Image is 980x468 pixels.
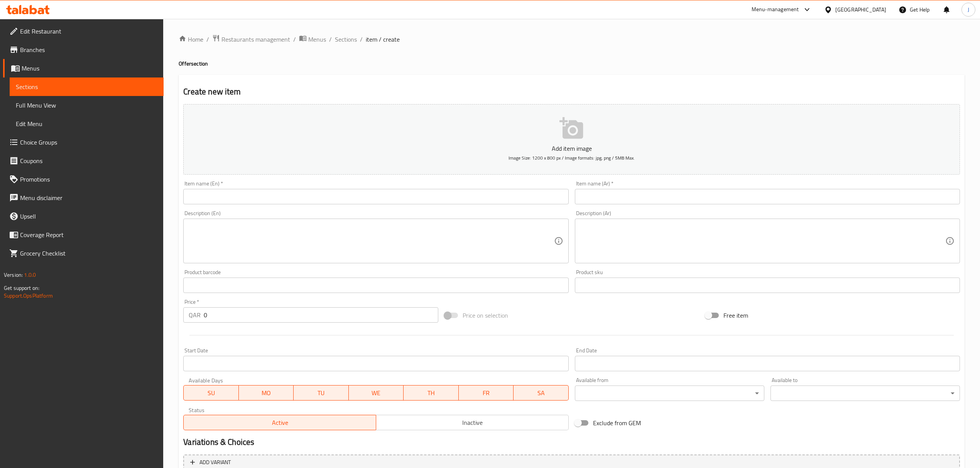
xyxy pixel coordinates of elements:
button: MO [239,385,294,401]
span: WE [352,387,401,399]
a: Grocery Checklist [3,244,164,263]
div: ​ [575,386,764,401]
li: / [293,35,296,44]
span: SA [517,387,566,399]
button: Active [183,415,376,430]
input: Please enter product barcode [183,278,568,293]
a: Sections [10,77,164,96]
span: Restaurants management [221,35,290,44]
span: item / create [366,35,400,44]
span: Promotions [20,175,157,184]
span: Full Menu View [16,101,157,110]
span: Edit Restaurant [20,27,157,36]
span: Inactive [379,417,566,428]
span: Exclude from GEM [593,418,641,428]
span: Grocery Checklist [20,249,157,258]
h4: Offer section [179,60,965,67]
span: Branches [20,45,157,54]
a: Coupons [3,152,164,170]
input: Enter name Ar [575,189,960,204]
span: Menus [22,64,157,73]
span: TH [407,387,456,399]
a: Edit Restaurant [3,22,164,40]
div: ​ [770,386,960,401]
a: Restaurants management [212,34,290,44]
span: MO [242,387,291,399]
button: TU [294,385,349,401]
span: Edit Menu [16,119,157,128]
span: Menu disclaimer [20,193,157,202]
button: TH [404,385,459,401]
a: Menu disclaimer [3,189,164,207]
button: FR [459,385,514,401]
a: Home [179,35,203,44]
input: Please enter price [204,307,438,323]
span: Choice Groups [20,138,157,147]
a: Support.OpsPlatform [4,291,53,301]
span: Sections [16,82,157,91]
span: FR [462,387,511,399]
a: Promotions [3,170,164,189]
a: Full Menu View [10,96,164,114]
a: Menus [299,34,326,44]
span: Free item [723,311,748,320]
button: Add item imageImage Size: 1200 x 800 px / Image formats: jpg, png / 5MB Max. [183,104,960,175]
input: Enter name En [183,189,568,204]
a: Choice Groups [3,133,164,152]
div: [GEOGRAPHIC_DATA] [835,5,886,14]
li: / [206,35,209,44]
a: Branches [3,40,164,59]
li: / [360,35,363,44]
li: / [329,35,332,44]
span: SU [187,387,235,399]
span: Active [187,417,373,428]
a: Sections [335,35,357,44]
h2: Create new item [183,86,960,98]
a: Edit Menu [10,114,164,133]
h2: Variations & Choices [183,436,960,448]
p: QAR [189,310,201,320]
button: SU [183,385,238,401]
span: TU [297,387,346,399]
input: Please enter product sku [575,278,960,293]
button: Inactive [376,415,569,430]
span: Version: [4,270,23,280]
a: Upsell [3,207,164,226]
div: Menu-management [752,5,799,14]
a: Menus [3,59,164,77]
span: 1.0.0 [24,270,36,280]
span: Price on selection [463,311,508,320]
span: Image Size: 1200 x 800 px / Image formats: jpg, png / 5MB Max. [509,153,635,162]
span: Menus [308,35,326,44]
a: Coverage Report [3,226,164,244]
button: SA [514,385,569,401]
nav: breadcrumb [179,34,965,44]
span: J [968,5,969,14]
p: Add item image [195,144,948,153]
span: Coverage Report [20,230,157,239]
span: Coupons [20,156,157,165]
span: Get support on: [4,283,39,293]
span: Add variant [199,458,231,467]
button: WE [349,385,404,401]
span: Upsell [20,212,157,221]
